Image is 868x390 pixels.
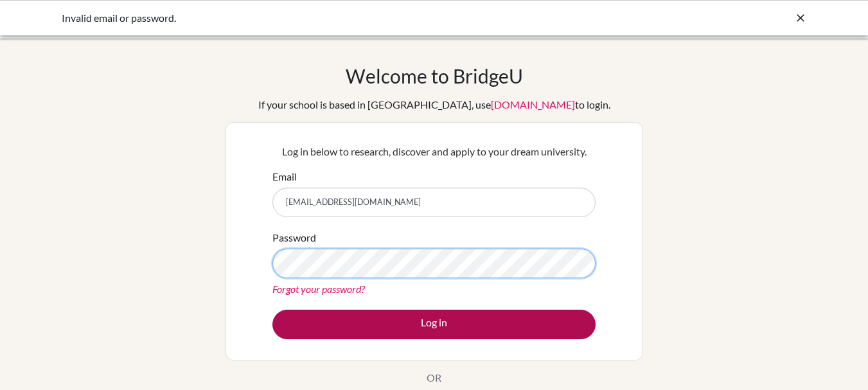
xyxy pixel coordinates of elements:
label: Email [272,169,297,184]
div: If your school is based in [GEOGRAPHIC_DATA], use to login. [258,97,610,112]
label: Password [272,230,316,245]
button: Log in [272,310,596,339]
a: Forgot your password? [272,283,365,295]
p: Log in below to research, discover and apply to your dream university. [272,144,596,159]
h1: Welcome to BridgeU [346,64,523,87]
p: OR [427,370,441,386]
a: [DOMAIN_NAME] [491,98,575,111]
div: Invalid email or password. [62,10,614,26]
